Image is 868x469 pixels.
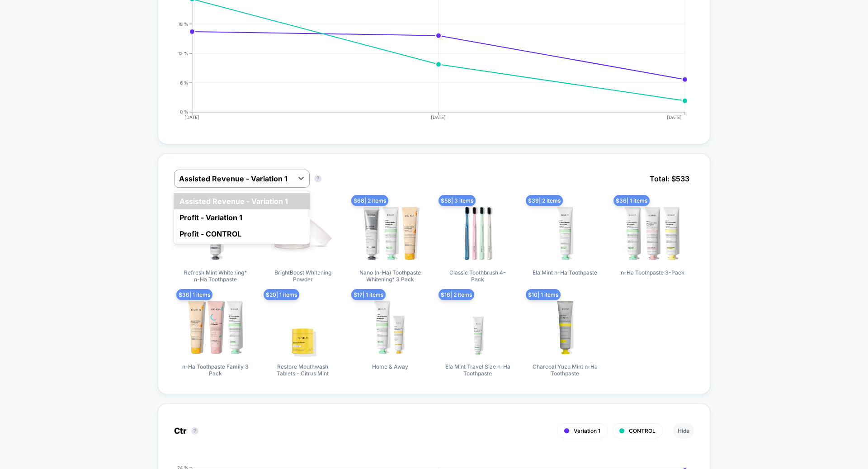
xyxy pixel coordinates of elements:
[531,363,599,378] span: Charcoal Yuzu Mint n-Ha Toothpaste
[264,289,299,300] span: $ 20 | 1 items
[533,201,597,265] img: Ela Mint n-Ha Toothpaste
[182,269,250,284] span: Refresh Mint Whitening* n-Ha Toothpaste
[621,269,684,284] span: n-Ha Toothpaste 3-Pack
[444,363,512,378] span: Ela Mint Travel Size n-Ha Toothpaste
[314,175,321,182] button: ?
[184,114,199,120] tspan: [DATE]
[184,295,247,359] img: n-Ha Toothpaste Family 3 Pack
[191,427,198,435] button: ?
[269,363,337,378] span: Restore Mouthwash Tablets - Citrus Mint
[439,289,474,300] span: $ 16 | 2 items
[444,269,512,284] span: Classic Toothbrush 4-Pack
[271,295,335,359] img: Restore Mouthwash Tablets - Citrus Mint
[526,289,561,300] span: $ 10 | 1 items
[180,80,189,85] tspan: 6 %
[174,193,310,209] div: Assisted Revenue - Variation 1
[178,21,189,26] tspan: 18 %
[351,289,386,300] span: $ 17 | 1 items
[431,114,446,120] tspan: [DATE]
[269,269,337,284] span: BrightBoost Whitening Powder
[356,269,424,284] span: Nano (n-Ha) Toothpaste Whitening* 3 Pack
[176,289,212,300] span: $ 36 | 1 items
[446,201,509,265] img: Classic Toothbrush 4-Pack
[180,109,189,114] tspan: 0 %
[533,269,597,284] span: Ela Mint n-Ha Toothpaste
[178,50,189,56] tspan: 12 %
[446,295,509,359] img: Ela Mint Travel Size n-Ha Toothpaste
[526,195,563,206] span: $ 39 | 2 items
[574,427,600,434] span: Variation 1
[673,423,694,438] button: Hide
[351,195,388,206] span: $ 68 | 2 items
[439,195,476,206] span: $ 58 | 3 items
[613,195,650,206] span: $ 36 | 1 items
[667,114,682,120] tspan: [DATE]
[174,226,310,242] div: Profit - CONTROL
[359,201,422,265] img: Nano (n-Ha) Toothpaste Whitening* 3 Pack
[533,295,597,359] img: Charcoal Yuzu Mint n-Ha Toothpaste
[621,201,684,265] img: n-Ha Toothpaste 3-Pack
[359,295,422,359] img: Home & Away
[174,209,310,226] div: Profit - Variation 1
[182,363,250,378] span: n-Ha Toothpaste Family 3 Pack
[645,170,694,188] span: Total: $ 533
[629,427,656,434] span: CONTROL
[372,363,408,378] span: Home & Away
